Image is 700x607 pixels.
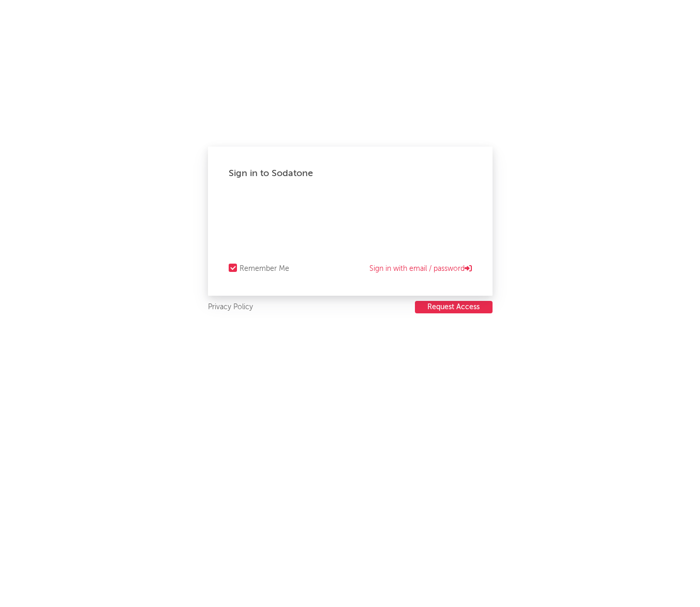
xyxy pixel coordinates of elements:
[415,301,493,313] button: Request Access
[208,301,253,314] a: Privacy Policy
[369,263,472,275] a: Sign in with email / password
[240,263,289,275] div: Remember Me
[415,301,493,314] a: Request Access
[229,167,472,180] div: Sign in to Sodatone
